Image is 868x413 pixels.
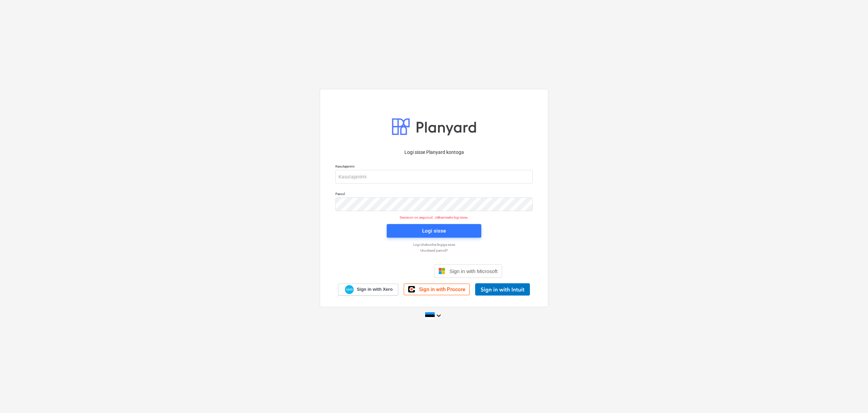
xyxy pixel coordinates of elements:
img: Microsoft logo [438,268,445,274]
p: Logi sisse Planyard kontoga [335,149,533,156]
button: Logi sisse [387,224,481,238]
p: Sessioon on aegunud. Jätkamiseks logi sisse. [331,215,537,220]
span: Sign in with Microsoft [449,268,498,274]
span: Sign in with Xero [357,286,393,292]
p: Kasutajanimi [335,164,533,170]
iframe: Sign in with Google Button [363,264,432,279]
p: Parool [335,192,533,197]
a: Sign in with Xero [338,284,399,296]
span: Sign in with Procore [419,286,465,292]
a: Sign in with Procore [404,284,470,295]
i: keyboard_arrow_down [435,312,443,320]
div: Logi sisse [422,226,446,235]
a: Unustasid parooli? [332,248,536,253]
a: Logi ühekordse lingiga sisse [332,242,536,247]
input: Kasutajanimi [335,170,533,184]
img: Xero logo [345,285,354,294]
